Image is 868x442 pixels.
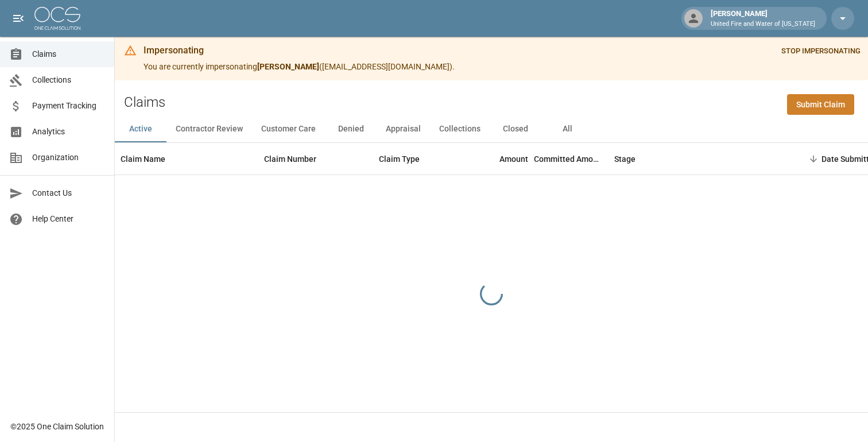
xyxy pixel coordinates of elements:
button: STOP IMPERSONATING [778,42,863,60]
span: Claims [32,48,105,60]
button: open drawer [7,7,30,30]
div: © 2025 One Claim Solution [10,421,104,432]
div: Amount [459,143,534,175]
div: Committed Amount [534,143,603,175]
p: United Fire and Water of [US_STATE] [711,20,815,29]
button: All [541,115,593,142]
a: Submit Claim [787,94,854,115]
div: dynamic tabs [115,115,868,142]
div: Committed Amount [534,143,609,175]
div: Claim Number [264,143,316,175]
strong: [PERSON_NAME] [257,62,319,71]
button: Appraisal [377,115,430,142]
div: Stage [614,143,635,175]
div: Claim Type [379,143,420,175]
div: Claim Name [115,143,258,175]
button: Sort [805,151,821,167]
div: Amount [499,143,528,175]
div: Stage [609,143,781,175]
img: ocs-logo-white-transparent.png [34,7,80,30]
div: Claim Number [258,143,373,175]
div: Claim Name [121,143,165,175]
button: Denied [325,115,377,142]
div: [PERSON_NAME] [706,8,820,29]
span: Collections [32,74,105,86]
h2: Claims [124,94,165,111]
span: Help Center [32,213,105,225]
button: Collections [430,115,490,142]
span: Analytics [32,126,105,138]
span: Organization [32,152,105,164]
button: Contractor Review [166,115,252,142]
div: Impersonating [144,44,455,57]
button: Closed [490,115,541,142]
span: Payment Tracking [32,100,105,112]
div: Claim Type [373,143,459,175]
span: Contact Us [32,187,105,199]
div: You are currently impersonating ( [EMAIL_ADDRESS][DOMAIN_NAME] ). [144,40,455,77]
button: Customer Care [252,115,325,142]
button: Active [115,115,166,142]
